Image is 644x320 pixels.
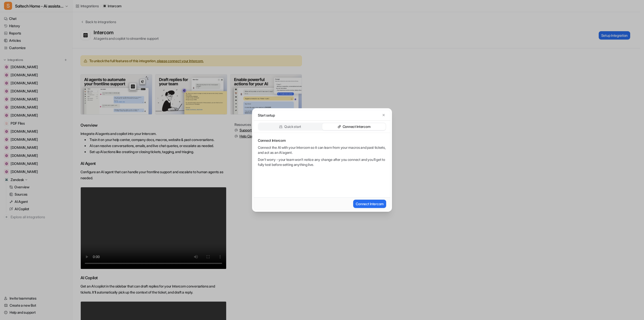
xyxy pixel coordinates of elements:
div: Connect the AI with your Intercom so it can learn from your macros and past tickets, and act as a... [258,145,386,155]
div: Don’t worry - your team won’t notice any change after you connect and you’ll get to fully test be... [258,157,386,167]
button: Connect Intercom [353,200,386,208]
p: Start setup [258,113,275,118]
p: Quick start [284,124,301,129]
p: Connect Intercom [258,138,386,143]
p: Connect Intercom [343,124,371,129]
